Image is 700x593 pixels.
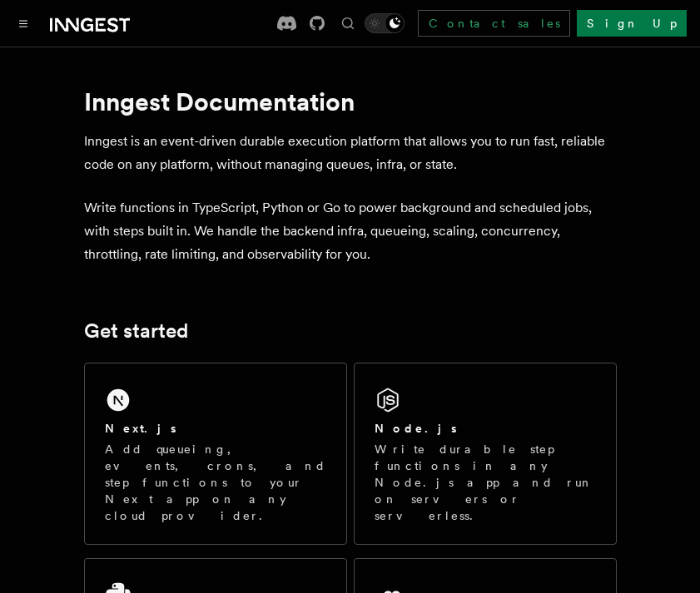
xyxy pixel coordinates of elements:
a: Contact sales [418,10,570,37]
button: Toggle navigation [13,13,33,33]
button: Find something... [338,13,358,33]
h1: Inngest Documentation [84,86,617,116]
p: Write durable step functions in any Node.js app and run on servers or serverless. [375,441,596,524]
button: Toggle dark mode [365,13,405,33]
a: Next.jsAdd queueing, events, crons, and step functions to your Next app on any cloud provider. [84,363,347,545]
a: Get started [84,319,188,343]
p: Add queueing, events, crons, and step functions to your Next app on any cloud provider. [105,441,326,524]
h2: Node.js [375,420,457,437]
h2: Next.js [105,420,176,437]
a: Sign Up [577,10,687,37]
a: Node.jsWrite durable step functions in any Node.js app and run on servers or serverless. [354,363,617,545]
p: Write functions in TypeScript, Python or Go to power background and scheduled jobs, with steps bu... [84,196,617,266]
p: Inngest is an event-driven durable execution platform that allows you to run fast, reliable code ... [84,130,617,176]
